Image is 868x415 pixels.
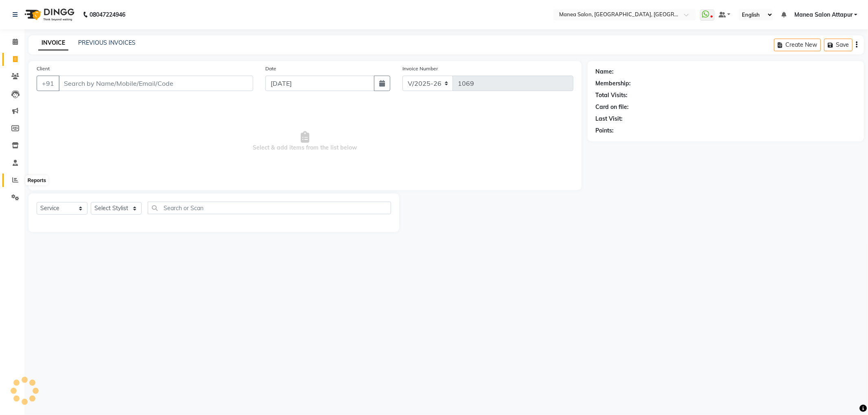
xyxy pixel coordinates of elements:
[596,103,629,111] div: Card on file:
[148,202,391,214] input: Search or Scan
[37,76,59,91] button: +91
[596,67,614,76] div: Name:
[21,3,77,26] img: logo
[78,39,136,46] a: PREVIOUS INVOICES
[26,176,48,185] div: Reports
[37,65,50,72] label: Client
[265,65,276,72] label: Date
[596,91,628,100] div: Total Visits:
[794,11,853,19] span: Manea Salon Attapur
[596,115,623,123] div: Last Visit:
[37,101,573,182] span: Select & add items from the list below
[38,36,68,50] a: INVOICE
[596,126,614,135] div: Points:
[596,79,631,88] div: Membership:
[824,39,853,51] button: Save
[59,76,253,91] input: Search by Name/Mobile/Email/Code
[90,3,125,26] b: 08047224946
[402,65,438,72] label: Invoice Number
[774,39,821,51] button: Create New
